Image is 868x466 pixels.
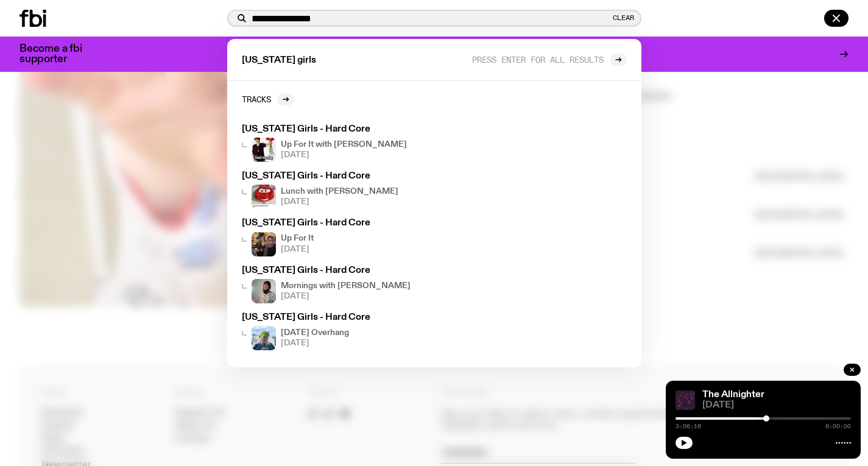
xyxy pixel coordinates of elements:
[242,56,316,65] span: [US_STATE] girls
[242,313,466,322] h3: [US_STATE] Girls - Hard Core
[676,423,701,429] span: 3:06:16
[281,329,349,337] h4: [DATE] Overhang
[281,245,314,253] span: [DATE]
[237,167,471,214] a: [US_STATE] Girls - Hard CoreLunch with [PERSON_NAME][DATE]
[281,282,411,290] h4: Mornings with [PERSON_NAME]
[702,401,851,410] span: [DATE]
[242,93,294,105] a: Tracks
[242,125,466,134] h3: [US_STATE] Girls - Hard Core
[19,44,97,65] h3: Become a fbi supporter
[237,120,471,167] a: [US_STATE] Girls - Hard CoreUp For It with [PERSON_NAME][DATE]
[237,261,471,308] a: [US_STATE] Girls - Hard CoreKana Frazer is smiling at the camera with her head tilted slightly to...
[472,54,627,66] a: Press enter for all results
[281,188,398,196] h4: Lunch with [PERSON_NAME]
[242,266,466,275] h3: [US_STATE] Girls - Hard Core
[237,308,471,355] a: [US_STATE] Girls - Hard Core[DATE] Overhang[DATE]
[702,390,764,400] a: The Allnighter
[281,151,407,159] span: [DATE]
[825,423,851,429] span: 6:00:00
[237,214,471,261] a: [US_STATE] Girls - Hard CoreUp For It[DATE]
[472,55,604,64] span: Press enter for all results
[281,141,407,149] h4: Up For It with [PERSON_NAME]
[613,15,634,21] button: Clear
[281,292,411,300] span: [DATE]
[242,219,466,228] h3: [US_STATE] Girls - Hard Core
[252,279,276,303] img: Kana Frazer is smiling at the camera with her head tilted slightly to her left. She wears big bla...
[242,172,466,181] h3: [US_STATE] Girls - Hard Core
[242,94,271,104] h2: Tracks
[281,235,314,242] h4: Up For It
[281,198,398,206] span: [DATE]
[281,339,349,347] span: [DATE]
